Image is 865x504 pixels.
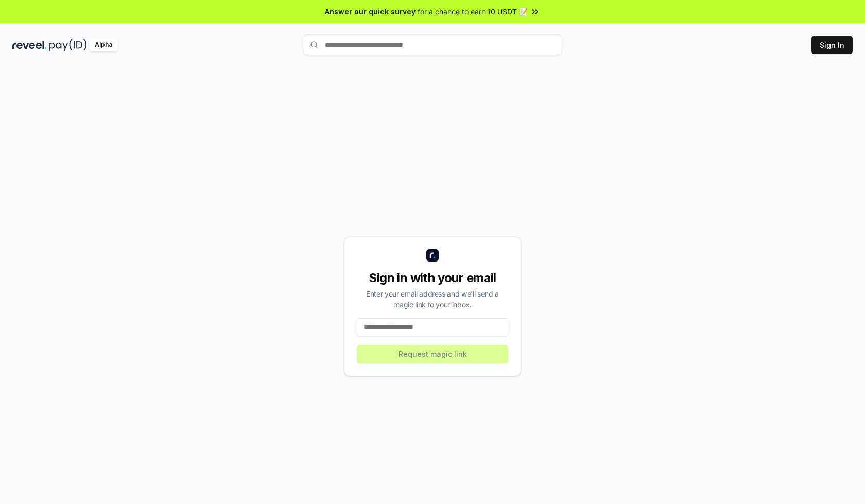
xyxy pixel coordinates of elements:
[357,288,508,310] div: Enter your email address and we’ll send a magic link to your inbox.
[418,6,528,17] span: for a chance to earn 10 USDT 📝
[426,249,439,262] img: logo_small
[325,6,416,17] span: Answer our quick survey
[12,39,47,51] img: reveel_dark
[89,39,118,51] div: Alpha
[357,270,508,286] div: Sign in with your email
[49,39,87,51] img: pay_id
[811,36,853,54] button: Sign In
